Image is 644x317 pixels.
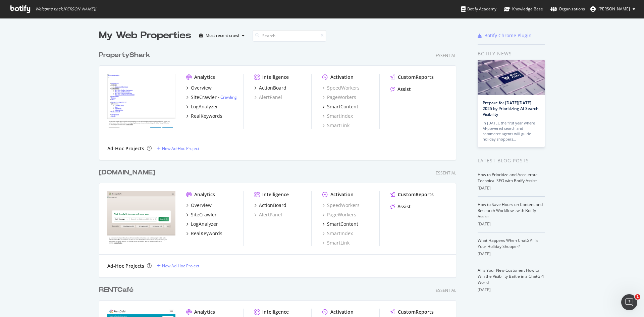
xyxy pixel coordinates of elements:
[322,94,356,101] a: PageWorkers
[398,74,434,81] div: CustomReports
[327,221,358,227] div: SmartContent
[186,211,217,218] a: SiteCrawler
[478,267,545,285] a: AI Is Your New Customer: How to Win the Visibility Battle in a ChatGPT World
[330,191,354,198] div: Activation
[157,146,199,151] a: New Ad-Hoc Project
[621,294,637,310] iframe: Intercom live chat
[322,85,360,91] a: SpeedWorkers
[162,263,199,269] div: New Ad-Hoc Project
[99,285,133,295] div: RENTCafé
[191,94,217,101] div: SiteCrawler
[186,94,237,101] a: SiteCrawler- Crawling
[254,202,286,209] a: ActionBoard
[327,103,358,110] div: SmartContent
[478,287,545,293] div: [DATE]
[99,168,155,177] div: [DOMAIN_NAME]
[478,185,545,191] div: [DATE]
[478,221,545,227] div: [DATE]
[191,103,218,110] div: LogAnalyzer
[322,240,350,246] a: SmartLink
[322,202,360,209] a: SpeedWorkers
[478,172,538,183] a: How to Prioritize and Accelerate Technical SEO with Botify Assist
[390,309,434,315] a: CustomReports
[322,103,358,110] a: SmartContent
[390,191,434,198] a: CustomReports
[436,53,456,58] div: Essential
[478,50,545,57] div: Botify news
[99,285,136,295] a: RENTCafé
[107,191,175,246] img: storagecafe.com
[99,50,150,60] div: PropertyShark
[186,230,222,237] a: RealKeywords
[191,211,217,218] div: SiteCrawler
[186,202,212,209] a: Overview
[254,85,286,91] a: ActionBoard
[191,230,222,237] div: RealKeywords
[162,146,199,151] div: New Ad-Hoc Project
[436,170,456,176] div: Essential
[107,145,144,152] div: Ad-Hoc Projects
[397,86,411,93] div: Assist
[191,202,212,209] div: Overview
[461,6,496,12] div: Botify Academy
[322,122,350,129] a: SmartLink
[262,74,289,81] div: Intelligence
[478,157,545,164] div: Latest Blog Posts
[330,74,354,81] div: Activation
[194,191,215,198] div: Analytics
[322,113,353,119] a: SmartIndex
[483,100,539,117] a: Prepare for [DATE][DATE] 2025 by Prioritizing AI Search Visibility
[322,211,356,218] a: PageWorkers
[107,263,144,269] div: Ad-Hoc Projects
[218,94,237,100] div: -
[483,120,540,142] div: In [DATE], the first year where AI-powered search and commerce agents will guide holiday shoppers…
[478,60,545,95] img: Prepare for Black Friday 2025 by Prioritizing AI Search Visibility
[550,6,585,12] div: Organizations
[254,94,282,101] a: AlertPanel
[191,113,222,119] div: RealKeywords
[635,294,640,300] span: 1
[397,203,411,210] div: Assist
[186,103,218,110] a: LogAnalyzer
[398,191,434,198] div: CustomReports
[478,251,545,257] div: [DATE]
[262,309,289,315] div: Intelligence
[157,263,199,269] a: New Ad-Hoc Project
[390,86,411,93] a: Assist
[186,221,218,227] a: LogAnalyzer
[253,30,326,42] input: Search
[99,168,158,177] a: [DOMAIN_NAME]
[191,85,212,91] div: Overview
[478,202,543,219] a: How to Save Hours on Content and Research Workflows with Botify Assist
[322,230,353,237] a: SmartIndex
[262,191,289,198] div: Intelligence
[504,6,543,12] div: Knowledge Base
[206,34,239,38] div: Most recent crawl
[330,309,354,315] div: Activation
[107,74,175,128] img: propertyshark.com
[585,4,641,14] button: [PERSON_NAME]
[484,32,532,39] div: Botify Chrome Plugin
[254,211,282,218] a: AlertPanel
[186,85,212,91] a: Overview
[194,309,215,315] div: Analytics
[197,30,247,41] button: Most recent crawl
[322,221,358,227] a: SmartContent
[259,85,286,91] div: ActionBoard
[478,237,538,249] a: What Happens When ChatGPT Is Your Holiday Shopper?
[99,29,191,42] div: My Web Properties
[35,6,96,12] span: Welcome back, [PERSON_NAME] !
[398,309,434,315] div: CustomReports
[436,287,456,293] div: Essential
[99,50,153,60] a: PropertyShark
